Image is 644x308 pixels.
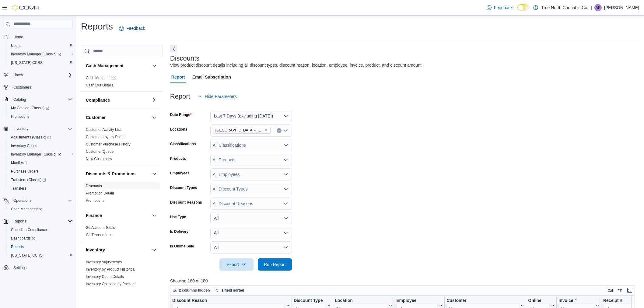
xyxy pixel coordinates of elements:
[1,83,75,92] button: Customers
[11,218,29,225] button: Reports
[9,151,72,158] span: Inventory Manager (Classic)
[117,22,147,34] a: Feedback
[170,127,187,132] label: Locations
[596,4,600,11] span: AP
[210,212,292,224] button: All
[6,112,75,121] button: Promotions
[6,50,75,58] a: Inventory Manager (Classic)
[86,171,149,177] button: Discounts & Promotions
[86,149,114,154] a: Customer Queue
[210,110,292,122] button: Last 7 Days (excluding [DATE])
[13,35,23,40] span: Home
[9,113,72,120] span: Promotions
[11,135,51,140] span: Adjustments (Classic)
[13,126,28,131] span: Inventory
[1,124,75,133] button: Inventory
[86,149,114,154] span: Customer Queue
[86,267,135,272] span: Inventory by Product Historical
[86,198,104,203] span: Promotions
[11,106,49,110] span: My Catalog (Classic)
[9,205,44,213] a: Cash Management
[86,212,102,219] h3: Finance
[9,42,72,49] span: Users
[9,185,29,192] a: Transfers
[9,243,26,250] a: Reports
[151,170,158,177] button: Discounts & Promotions
[294,298,326,303] div: Discount Type
[11,71,25,79] button: Users
[11,83,72,91] span: Customers
[11,197,72,204] span: Operations
[86,226,115,230] a: GL Account Totals
[86,142,131,146] a: Customer Purchase History
[626,287,633,294] button: Enter fullscreen
[6,251,75,260] button: [US_STATE] CCRS
[86,233,112,237] span: GL Transactions
[11,244,24,249] span: Reports
[6,184,75,193] button: Transfers
[9,185,72,192] span: Transfers
[170,142,196,146] label: Classifications
[170,93,190,100] h3: Report
[223,258,250,271] span: Export
[205,93,237,100] span: Hide Parameters
[151,246,158,254] button: Inventory
[170,62,422,68] div: View product discount details including all discount types, discount reason, location, employee, ...
[616,287,624,294] button: Display options
[86,135,125,139] span: Customer Loyalty Points
[86,225,115,230] span: GL Account Totals
[594,4,602,11] div: Alexis Pirie
[258,258,292,271] button: Run Report
[86,247,149,253] button: Inventory
[9,168,41,175] a: Purchase Orders
[9,226,49,233] a: Canadian Compliance
[172,298,285,303] div: Discount Reason
[86,76,117,80] a: Cash Management
[283,143,288,148] button: Open list of options
[86,157,112,161] a: New Customers
[6,205,75,213] button: Cash Management
[11,114,30,119] span: Promotions
[81,20,113,33] h1: Reports
[126,25,145,31] span: Feedback
[494,5,513,11] span: Feedback
[222,288,244,293] span: 1 field sorted
[151,114,158,121] button: Customer
[86,247,105,253] h3: Inventory
[6,243,75,251] button: Reports
[86,83,114,87] a: Cash Out Details
[9,176,48,184] a: Transfers (Classic)
[6,176,75,184] a: Transfers (Classic)
[9,235,38,242] a: Dashboards
[9,104,72,112] span: My Catalog (Classic)
[13,265,26,270] span: Settings
[9,243,72,250] span: Reports
[11,52,61,57] span: Inventory Manager (Classic)
[264,128,268,132] button: Remove Huntsville - 30 Main St E from selection in this group
[179,288,210,293] span: 2 columns hidden
[9,42,23,49] a: Users
[11,84,33,91] a: Customers
[9,159,72,166] span: Manifests
[81,224,163,241] div: Finance
[1,71,75,79] button: Users
[1,217,75,226] button: Reports
[9,176,72,184] span: Transfers (Classic)
[6,104,75,112] a: My Catalog (Classic)
[277,128,282,133] button: Clear input
[86,275,124,279] a: Inventory Count Details
[170,278,640,284] p: Showing 180 of 180
[603,298,643,303] div: Receipt #
[86,267,135,271] a: Inventory by Product Historical
[11,125,31,132] button: Inventory
[9,226,72,233] span: Canadian Compliance
[11,207,42,212] span: Cash Management
[86,212,149,219] button: Finance
[6,150,75,159] a: Inventory Manager (Classic)
[6,58,75,67] button: [US_STATE] CCRS
[81,182,163,207] div: Discounts & Promotions
[11,125,72,132] span: Inventory
[170,185,197,190] label: Discount Types
[6,41,75,50] button: Users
